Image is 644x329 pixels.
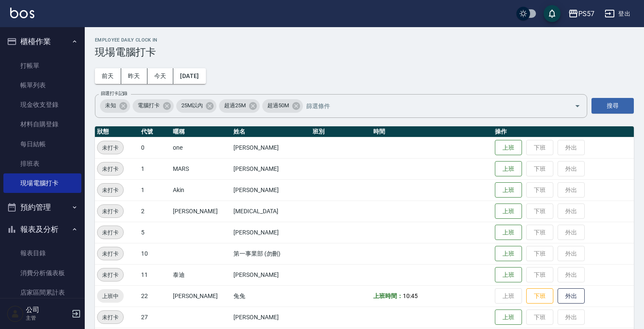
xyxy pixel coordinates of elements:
[139,243,170,264] td: 10
[495,246,522,262] button: 上班
[231,285,311,307] td: 兔兔
[3,56,81,75] a: 打帳單
[231,201,311,222] td: [MEDICAL_DATA]
[262,99,303,113] div: 超過50M
[311,126,371,137] th: 班別
[3,31,81,53] button: 櫃檯作業
[591,98,634,114] button: 搜尋
[231,222,311,243] td: [PERSON_NAME]
[3,283,81,302] a: 店家區間累計表
[101,90,128,97] label: 篩選打卡記錄
[565,5,598,22] button: PS57
[100,99,130,113] div: 未知
[139,137,170,158] td: 0
[231,243,311,264] td: 第一事業部 (勿刪)
[95,68,121,84] button: 前天
[3,243,81,263] a: 報表目錄
[3,114,81,134] a: 材料自購登錄
[231,137,311,158] td: [PERSON_NAME]
[139,307,170,328] td: 27
[231,264,311,285] td: [PERSON_NAME]
[231,179,311,201] td: [PERSON_NAME]
[176,99,217,113] div: 25M以內
[139,179,170,201] td: 1
[403,293,418,299] span: 10:45
[558,288,585,304] button: 外出
[495,267,522,283] button: 上班
[601,6,634,22] button: 登出
[495,161,522,177] button: 上班
[495,140,522,156] button: 上班
[171,179,231,201] td: Akin
[495,225,522,240] button: 上班
[26,314,69,322] p: 主管
[262,101,294,110] span: 超過50M
[3,154,81,173] a: 排班表
[3,95,81,114] a: 現金收支登錄
[231,126,311,137] th: 姓名
[133,101,165,110] span: 電腦打卡
[219,101,251,110] span: 超過25M
[171,201,231,222] td: [PERSON_NAME]
[97,249,123,258] span: 未打卡
[97,207,123,216] span: 未打卡
[97,186,123,195] span: 未打卡
[495,204,522,219] button: 上班
[3,196,81,218] button: 預約管理
[571,99,584,113] button: Open
[100,101,121,110] span: 未知
[95,126,139,137] th: 狀態
[173,68,205,84] button: [DATE]
[3,134,81,154] a: 每日結帳
[171,285,231,307] td: [PERSON_NAME]
[147,68,174,84] button: 今天
[3,218,81,240] button: 報表及分析
[97,228,123,237] span: 未打卡
[495,182,522,198] button: 上班
[133,99,174,113] div: 電腦打卡
[231,158,311,179] td: [PERSON_NAME]
[139,158,170,179] td: 1
[97,270,123,279] span: 未打卡
[3,263,81,283] a: 消費分析儀表板
[171,158,231,179] td: MARS
[231,307,311,328] td: [PERSON_NAME]
[3,173,81,193] a: 現場電腦打卡
[495,309,522,325] button: 上班
[139,222,170,243] td: 5
[97,143,123,152] span: 未打卡
[373,293,403,299] b: 上班時間：
[526,288,553,304] button: 下班
[171,264,231,285] td: 泰迪
[95,37,634,43] h2: Employee Daily Clock In
[3,75,81,95] a: 帳單列表
[171,137,231,158] td: one
[371,126,493,137] th: 時間
[97,164,123,173] span: 未打卡
[26,306,69,314] h5: 公司
[171,126,231,137] th: 暱稱
[578,8,594,19] div: PS57
[139,285,170,307] td: 22
[493,126,634,137] th: 操作
[95,46,634,58] h3: 現場電腦打卡
[139,201,170,222] td: 2
[139,126,170,137] th: 代號
[176,101,208,110] span: 25M以內
[97,313,123,322] span: 未打卡
[139,264,170,285] td: 11
[121,68,147,84] button: 昨天
[544,5,561,22] button: save
[97,292,124,301] span: 上班中
[10,8,34,18] img: Logo
[304,98,560,113] input: 篩選條件
[7,305,24,322] img: Person
[219,99,260,113] div: 超過25M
